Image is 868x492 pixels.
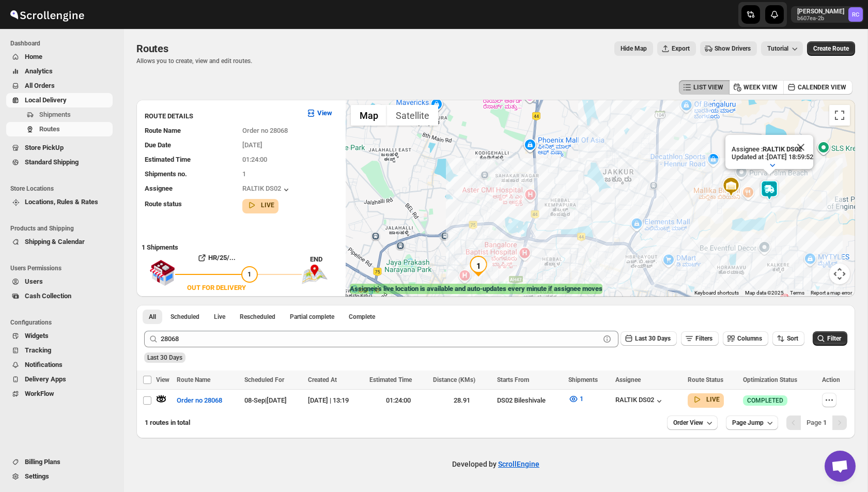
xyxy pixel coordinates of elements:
[246,200,274,210] button: LIVE
[452,459,539,469] p: Developed by
[6,372,113,387] button: Delivery Apps
[621,44,647,53] span: Hide Map
[242,156,267,163] span: 01:24:00
[351,105,387,126] button: Show street map
[732,145,813,153] p: Assignee :
[240,313,275,321] span: Rescheduled
[25,361,63,368] span: Notifications
[688,376,723,383] span: Route Status
[177,376,210,383] span: Route Name
[10,264,117,272] span: Users Permissions
[767,45,788,52] span: Tutorial
[290,313,334,321] span: Partial complete
[349,313,375,321] span: Complete
[25,53,42,60] span: Home
[6,64,113,79] button: Analytics
[177,395,222,406] span: Order no 28068
[786,416,847,430] nav: Pagination
[308,376,337,383] span: Created At
[143,310,162,324] button: All routes
[25,278,43,285] span: Users
[729,80,784,95] button: WEEK VIEW
[145,127,181,134] span: Route Name
[726,416,778,430] button: Page Jump
[6,289,113,303] button: Cash Collection
[369,376,412,383] span: Estimated Time
[156,376,169,383] span: View
[852,11,859,18] text: RC
[813,44,849,53] span: Create Route
[6,195,113,209] button: Locations, Rules & Rates
[149,253,175,293] img: shop.svg
[261,202,274,209] b: LIVE
[568,376,598,383] span: Shipments
[692,394,720,405] button: LIVE
[433,376,475,383] span: Distance (KMs)
[136,42,168,55] span: Routes
[25,292,71,300] span: Cash Collection
[745,290,784,296] span: Map data ©2025
[25,96,67,104] span: Local Delivery
[848,7,863,22] span: Rahul Chopra
[247,270,251,278] span: 1
[145,156,191,163] span: Estimated Time
[679,80,730,95] button: LIST VIEW
[723,331,768,346] button: Columns
[10,39,117,48] span: Dashboard
[10,224,117,233] span: Products and Shipping
[145,419,190,426] span: 1 routes in total
[497,376,529,383] span: Starts From
[693,83,723,91] span: LIST VIEW
[6,79,113,93] button: All Orders
[25,67,53,75] span: Analytics
[300,105,338,121] button: View
[208,254,236,262] b: HR/25/...
[667,416,718,430] button: Order View
[807,419,827,426] span: Page
[673,419,703,427] span: Order View
[797,7,844,16] p: [PERSON_NAME]
[635,335,671,342] span: Last 30 Days
[433,395,490,406] div: 28.91
[369,395,427,406] div: 01:24:00
[706,396,720,403] b: LIVE
[783,80,853,95] button: CALENDER VIEW
[6,343,113,358] button: Tracking
[244,376,284,383] span: Scheduled For
[807,41,855,56] button: Create Route
[149,313,156,321] span: All
[694,289,739,297] button: Keyboard shortcuts
[25,472,49,480] span: Settings
[302,265,328,284] img: trip_end.png
[308,395,363,406] div: [DATE] | 13:19
[6,469,113,484] button: Settings
[348,283,382,297] a: Open this area in Google Maps (opens a new window)
[615,396,664,406] div: RALTIK DS02
[244,396,287,404] span: 08-Sep | [DATE]
[242,170,246,178] span: 1
[25,458,60,466] span: Billing Plans
[580,395,583,403] span: 1
[743,83,778,91] span: WEEK VIEW
[25,346,51,354] span: Tracking
[147,354,182,361] span: Last 30 Days
[187,283,246,293] div: OUT FOR DELIVERY
[175,250,258,266] button: HR/25/...
[798,83,846,91] span: CALENDER VIEW
[6,274,113,289] button: Users
[25,82,55,89] span: All Orders
[145,185,173,192] span: Assignee
[242,127,288,134] span: Order no 28068
[615,376,641,383] span: Assignee
[25,375,66,383] span: Delivery Apps
[348,283,382,297] img: Google
[737,335,762,342] span: Columns
[6,329,113,343] button: Widgets
[10,318,117,327] span: Configurations
[387,105,438,126] button: Show satellite imagery
[6,50,113,64] button: Home
[242,185,291,195] button: RALTIK DS02
[214,313,225,321] span: Live
[136,57,252,65] p: Allows you to create, view and edit routes.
